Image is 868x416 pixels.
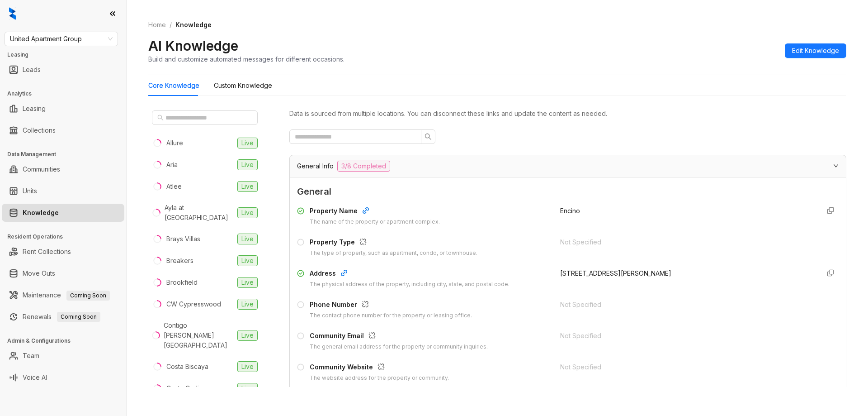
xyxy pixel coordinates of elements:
li: / [170,20,172,30]
li: Units [2,182,124,200]
span: search [157,115,164,121]
div: Not Specified [560,331,812,341]
div: Brays Villas [166,234,200,244]
div: [STREET_ADDRESS][PERSON_NAME] [560,268,812,278]
span: Live [237,255,258,266]
div: The type of property, such as apartment, condo, or townhouse. [310,249,477,258]
li: Move Outs [2,264,124,282]
div: CW Cypresswood [166,299,221,309]
h3: Data Management [7,150,126,158]
div: Not Specified [560,237,812,247]
span: Edit Knowledge [792,46,839,56]
div: Build and customize automated messages for different occasions. [148,54,344,64]
div: Custom Knowledge [214,81,272,91]
div: Core Knowledge [148,81,199,91]
div: Costa Cadiz [166,383,203,393]
img: logo [9,7,16,20]
span: Live [237,383,258,394]
h3: Resident Operations [7,233,126,241]
li: Renewals [2,308,124,326]
li: Leasing [2,100,124,118]
li: Knowledge [2,204,124,222]
div: Atlee [166,182,182,191]
span: Live [237,207,258,218]
div: Breakers [166,256,193,266]
div: Allure [166,138,183,148]
li: Maintenance [2,286,124,304]
div: Contigo [PERSON_NAME][GEOGRAPHIC_DATA] [164,320,234,350]
div: Address [310,268,509,280]
li: Communities [2,160,124,178]
div: Costa Biscaya [166,362,208,372]
div: Community Website [310,362,449,374]
a: Voice AI [23,368,47,387]
a: Team [23,347,39,365]
div: General Info3/8 Completed [290,155,846,177]
div: Data is sourced from multiple locations. You can disconnect these links and update the content as... [289,109,846,119]
div: The contact phone number for the property or leasing office. [310,311,472,320]
div: Ayla at [GEOGRAPHIC_DATA] [165,203,234,223]
div: Brookfield [166,277,198,287]
span: United Apartment Group [10,32,113,46]
span: Live [237,138,258,148]
span: General [297,185,839,199]
a: Collections [23,121,56,139]
li: Leads [2,61,124,79]
button: Edit Knowledge [785,43,846,58]
div: Aria [166,160,178,170]
span: search [425,133,432,140]
span: Live [237,361,258,372]
li: Collections [2,121,124,139]
div: Not Specified [560,362,812,372]
span: Live [237,299,258,310]
span: Coming Soon [66,291,110,301]
span: Live [237,234,258,244]
span: General Info [297,161,334,171]
div: Property Name [310,206,440,218]
span: 3/8 Completed [337,161,390,172]
a: Communities [23,160,60,178]
li: Voice AI [2,368,124,387]
a: Units [23,182,37,200]
div: The website address for the property or community. [310,374,449,383]
span: Live [237,330,258,341]
span: Knowledge [175,21,212,29]
a: Home [146,20,168,30]
span: Live [237,277,258,288]
div: The name of the property or apartment complex. [310,218,440,226]
span: Live [237,181,258,192]
div: The physical address of the property, including city, state, and postal code. [310,280,509,289]
div: Phone Number [310,300,472,311]
span: expanded [833,163,839,168]
h3: Admin & Configurations [7,337,126,345]
span: Live [237,159,258,170]
div: Not Specified [560,300,812,310]
div: The general email address for the property or community inquiries. [310,343,488,351]
a: Knowledge [23,204,59,222]
span: Coming Soon [57,312,100,322]
li: Rent Collections [2,243,124,261]
li: Team [2,347,124,365]
a: Leasing [23,100,46,118]
a: RenewalsComing Soon [23,308,100,326]
a: Move Outs [23,264,55,282]
h2: AI Knowledge [148,37,238,54]
h3: Analytics [7,90,126,98]
a: Leads [23,61,41,79]
h3: Leasing [7,51,126,59]
span: Encino [560,207,580,215]
div: Community Email [310,331,488,343]
div: Property Type [310,237,477,249]
a: Rent Collections [23,243,71,261]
